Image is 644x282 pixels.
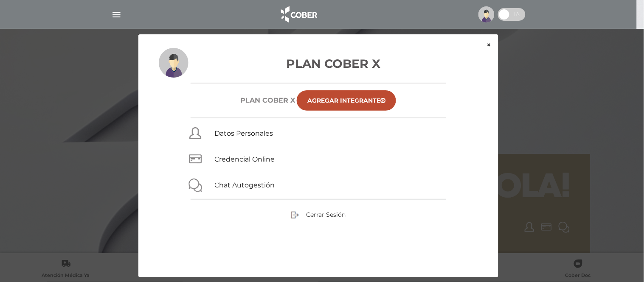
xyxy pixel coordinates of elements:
[276,4,321,25] img: logo_cober_home-white.png
[306,211,346,218] span: Cerrar Sesión
[297,90,396,111] a: Agregar Integrante
[111,9,122,20] img: Cober_menu-lines-white.svg
[478,6,495,22] img: profile-placeholder.svg
[159,55,478,73] h3: Plan Cober X
[240,96,295,104] h6: Plan COBER X
[214,181,275,189] a: Chat Autogestión
[480,34,498,56] button: ×
[291,210,346,218] a: Cerrar Sesión
[214,155,275,163] a: Credencial Online
[159,48,188,78] img: profile-placeholder.svg
[214,129,273,137] a: Datos Personales
[291,211,299,219] img: sign-out.png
